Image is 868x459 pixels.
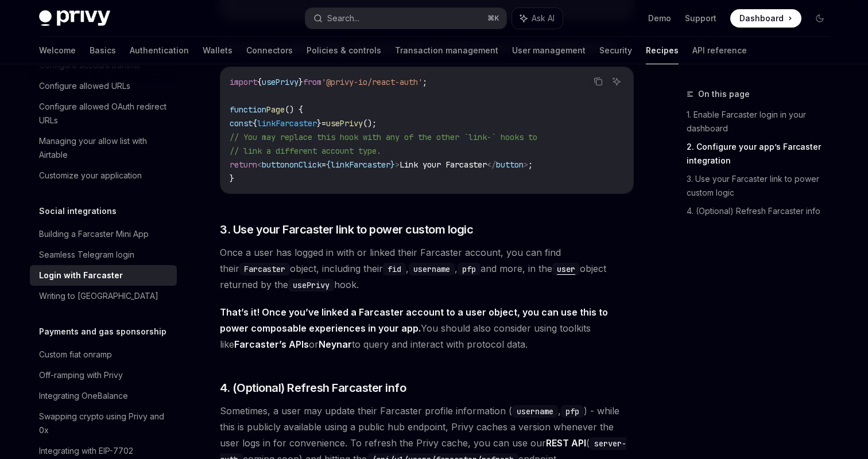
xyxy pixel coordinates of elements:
div: Configure allowed URLs [39,79,130,93]
span: usePrivy [326,118,363,129]
span: button [496,160,524,170]
h5: Payments and gas sponsorship [39,325,166,339]
span: ; [423,77,427,87]
span: { [326,160,331,170]
span: // link a different account type. [230,146,381,156]
span: </ [487,160,496,170]
a: Connectors [246,37,293,64]
span: } [390,160,395,170]
button: Search...⌘K [305,8,506,29]
a: Transaction management [395,37,498,64]
a: user [552,263,580,274]
span: } [299,77,303,87]
a: Managing your allow list with Airtable [30,131,177,165]
span: < [257,160,262,170]
a: Swapping crypto using Privy and 0x [30,406,177,441]
a: Neynar [319,339,352,351]
a: Policies & controls [307,37,381,64]
div: Configure allowed OAuth redirect URLs [39,100,170,127]
a: Support [685,13,716,24]
span: from [303,77,321,87]
span: '@privy-io/react-auth' [321,77,423,87]
img: dark logo [39,10,110,26]
code: username [512,405,558,418]
span: onClick [289,160,321,170]
span: } [230,173,234,184]
span: ⌘ K [487,14,499,23]
a: REST API [546,437,586,449]
div: Seamless Telegram login [39,248,134,262]
span: { [253,118,257,129]
button: Ask AI [609,74,624,89]
a: Configure allowed URLs [30,76,177,96]
code: pfp [458,263,480,275]
span: linkFarcaster [331,160,390,170]
a: API reference [692,37,747,64]
div: Search... [327,11,359,25]
a: Recipes [646,37,679,64]
a: Authentication [130,37,189,64]
code: user [552,263,580,275]
div: Login with Farcaster [39,269,123,282]
span: linkFarcaster [257,118,317,129]
span: > [395,160,400,170]
span: usePrivy [262,77,299,87]
code: username [409,263,455,275]
span: = [321,118,326,129]
span: button [262,160,289,170]
button: Toggle dark mode [811,9,829,28]
span: On this page [698,87,750,101]
a: Welcome [39,37,76,64]
a: 4. (Optional) Refresh Farcaster info [687,202,838,220]
a: 1. Enable Farcaster login in your dashboard [687,106,838,138]
span: (); [363,118,377,129]
a: Writing to [GEOGRAPHIC_DATA] [30,286,177,306]
code: usePrivy [288,279,334,291]
strong: That’s it! Once you’ve linked a Farcaster account to a user object, you can use this to power com... [220,306,608,334]
div: Writing to [GEOGRAPHIC_DATA] [39,289,158,303]
div: Customize your application [39,169,142,182]
h5: Social integrations [39,204,117,218]
code: fid [383,263,406,275]
a: Wallets [203,37,232,64]
a: Custom fiat onramp [30,344,177,365]
a: Configure allowed OAuth redirect URLs [30,96,177,131]
span: Dashboard [739,13,784,24]
span: You should also consider using toolkits like or to query and interact with protocol data. [220,304,634,352]
a: Login with Farcaster [30,265,177,286]
span: Once a user has logged in with or linked their Farcaster account, you can find their object, incl... [220,244,634,293]
span: () { [285,104,303,115]
code: pfp [561,405,584,418]
a: Seamless Telegram login [30,244,177,265]
a: User management [512,37,586,64]
div: Integrating OneBalance [39,389,128,403]
a: Demo [648,13,671,24]
span: = [321,160,326,170]
span: ; [528,160,533,170]
a: 2. Configure your app’s Farcaster integration [687,138,838,170]
span: Link your Farcaster [400,160,487,170]
div: Integrating with EIP-7702 [39,444,133,458]
span: 3. Use your Farcaster link to power custom logic [220,221,473,238]
a: Basics [90,37,116,64]
a: Customize your application [30,165,177,186]
div: Building a Farcaster Mini App [39,227,149,241]
div: Swapping crypto using Privy and 0x [39,410,170,437]
div: Managing your allow list with Airtable [39,134,170,162]
span: > [524,160,528,170]
button: Ask AI [512,8,563,29]
span: { [257,77,262,87]
div: Off-ramping with Privy [39,368,123,382]
span: import [230,77,257,87]
a: 3. Use your Farcaster link to power custom logic [687,170,838,202]
a: Farcaster’s APIs [234,339,309,351]
span: } [317,118,321,129]
a: Security [599,37,632,64]
span: return [230,160,257,170]
div: Custom fiat onramp [39,348,112,361]
span: Page [266,104,285,115]
button: Copy the contents from the code block [591,74,606,89]
code: Farcaster [239,263,290,275]
span: Ask AI [532,13,555,24]
a: Dashboard [730,9,801,28]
